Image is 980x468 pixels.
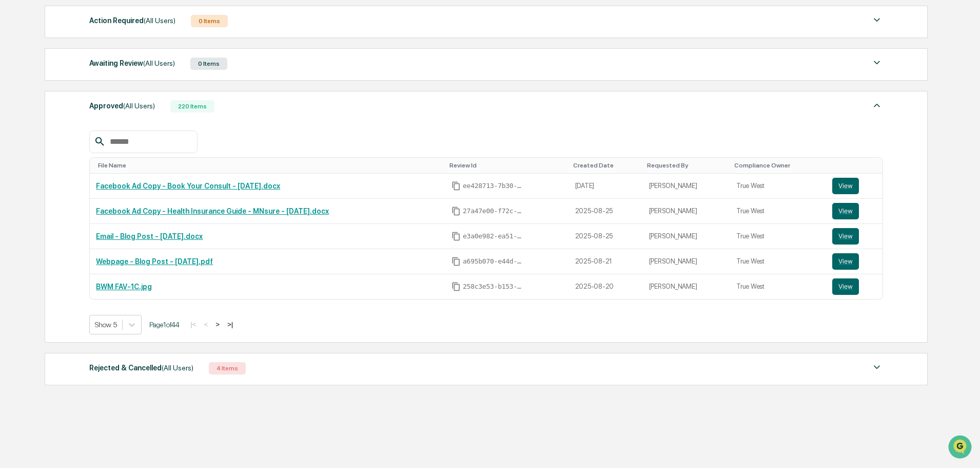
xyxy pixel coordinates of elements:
[209,362,246,375] div: 4 Items
[832,228,859,245] button: View
[212,320,223,329] button: >
[35,89,130,97] div: We're available if you need us!
[149,321,180,329] span: Page 1 of 44
[734,162,822,169] div: Toggle SortBy
[730,249,826,274] td: True West
[463,257,524,266] span: a695b070-e44d-4580-8f86-e21cfe48a276
[643,174,730,199] td: [PERSON_NAME]
[96,182,280,190] a: Facebook Ad Copy - Book Your Consult - [DATE].docx
[102,174,124,182] span: Pylon
[643,249,730,274] td: [PERSON_NAME]
[187,320,199,329] button: |<
[452,181,461,191] span: Copy Id
[191,15,228,27] div: 0 Items
[463,283,524,291] span: 258c3e53-b153-4c4f-80c6-fc2e94f174d6
[21,149,65,159] span: Data Lookup
[10,79,29,97] img: 1746055101610-c473b297-6a78-478c-a979-82029cc54cd1
[89,57,175,70] div: Awaiting Review
[832,278,876,295] a: View
[871,57,883,69] img: caret
[871,99,883,111] img: caret
[27,47,169,58] input: Clear
[96,283,152,291] a: BWM FAV-1C.jpg
[643,274,730,299] td: [PERSON_NAME]
[871,361,883,373] img: caret
[89,14,175,27] div: Action Required
[871,14,883,26] img: caret
[463,207,524,215] span: 27a47e00-f72c-4a2d-941d-7012fce009e8
[162,364,193,372] span: (All Users)
[569,174,643,199] td: [DATE]
[463,232,524,240] span: e3a0e982-ea51-4527-a16c-b47a1145f1ea
[730,174,826,199] td: True West
[6,125,70,144] a: 🖐️Preclearance
[452,257,461,266] span: Copy Id
[832,203,876,219] a: View
[10,130,18,139] div: 🖐️
[170,100,214,113] div: 220 Items
[96,232,203,240] a: Email - Blog Post - [DATE].docx
[832,253,876,270] a: View
[832,253,859,270] button: View
[832,228,876,245] a: View
[190,58,227,70] div: 0 Items
[70,125,131,144] a: 🗄️Attestations
[21,129,66,140] span: Preclearance
[98,162,441,169] div: Toggle SortBy
[569,224,643,249] td: 2025-08-25
[123,102,155,110] span: (All Users)
[144,16,175,25] span: (All Users)
[72,174,124,182] a: Powered byPylon
[85,129,127,140] span: Attestations
[947,434,975,462] iframe: Open customer support
[832,278,859,295] button: View
[832,178,876,194] a: View
[832,178,859,194] button: View
[452,207,461,216] span: Copy Id
[449,162,565,169] div: Toggle SortBy
[832,203,859,219] button: View
[96,257,213,266] a: Webpage - Blog Post - [DATE].pdf
[643,199,730,224] td: [PERSON_NAME]
[730,224,826,249] td: True West
[463,182,524,190] span: ee428713-7b30-4b4e-a9ec-c9aa93c5773b
[573,162,639,169] div: Toggle SortBy
[6,145,69,163] a: 🔎Data Lookup
[89,99,155,113] div: Approved
[10,22,187,38] p: How can we help?
[143,59,175,67] span: (All Users)
[96,207,329,215] a: Facebook Ad Copy - Health Insurance Guide - MNsure - [DATE].docx
[643,224,730,249] td: [PERSON_NAME]
[569,249,643,274] td: 2025-08-21
[174,82,187,94] button: Start new chat
[452,282,461,291] span: Copy Id
[74,130,83,139] div: 🗄️
[730,274,826,299] td: True West
[569,199,643,224] td: 2025-08-25
[647,162,726,169] div: Toggle SortBy
[201,320,211,329] button: <
[224,320,236,329] button: >|
[35,79,168,89] div: Start new chat
[89,361,193,375] div: Rejected & Cancelled
[834,162,878,169] div: Toggle SortBy
[569,274,643,299] td: 2025-08-20
[452,232,461,241] span: Copy Id
[10,150,18,158] div: 🔎
[730,199,826,224] td: True West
